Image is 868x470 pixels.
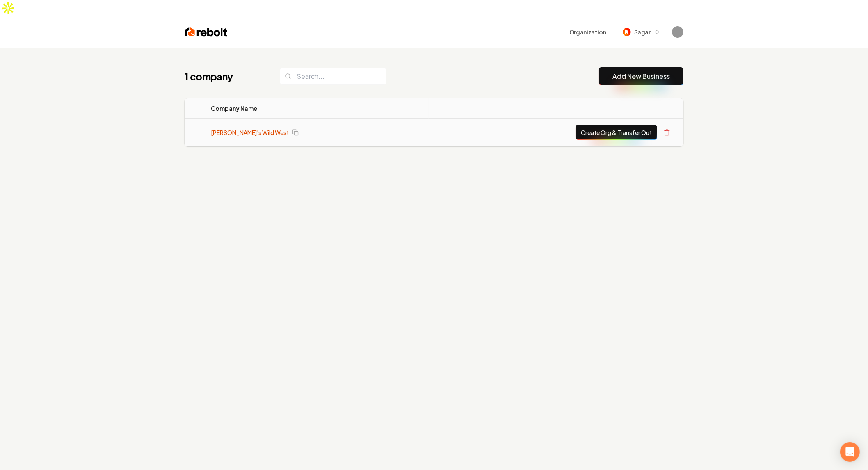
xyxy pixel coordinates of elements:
img: Sagar [623,28,631,36]
button: Add New Business [599,67,683,85]
a: [PERSON_NAME]'s Wild West [211,128,289,137]
button: Create Org & Transfer Out [576,125,657,140]
h1: 1 company [185,70,263,83]
div: Open Intercom Messenger [840,442,860,462]
span: Sagar [634,28,651,37]
button: Organization [564,25,611,39]
button: Open user button [672,26,683,38]
input: Search... [280,68,386,85]
img: Sagar Soni [672,26,683,38]
th: Company Name [204,98,429,119]
a: Add New Business [612,71,670,81]
img: Rebolt Logo [185,26,228,38]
